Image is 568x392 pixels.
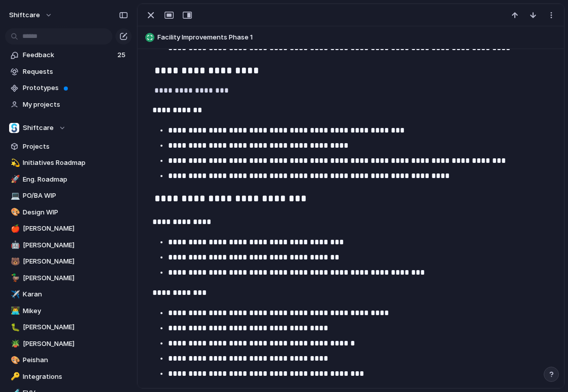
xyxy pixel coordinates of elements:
a: 🐻[PERSON_NAME] [5,254,132,269]
span: [PERSON_NAME] [23,339,128,349]
span: Facility Improvements Phase 1 [157,32,559,42]
span: Design WIP [23,207,128,217]
a: 🪴[PERSON_NAME] [5,336,132,352]
div: 🎨 [11,206,18,218]
div: 🦆 [11,272,18,284]
a: Prototypes [5,80,132,96]
a: 🐛[PERSON_NAME] [5,320,132,335]
a: 👨‍💻Mikey [5,303,132,319]
span: Projects [23,142,128,152]
span: 25 [117,50,128,60]
a: My projects [5,97,132,112]
button: 🤖 [9,240,19,250]
button: 🔑 [9,372,19,382]
a: 🦆[PERSON_NAME] [5,271,132,286]
a: 🤖[PERSON_NAME] [5,238,132,253]
button: ✈️ [9,289,19,299]
div: 🔑 [11,371,18,382]
span: shiftcare [9,10,40,20]
button: 🪴 [9,339,19,349]
div: 💫 [11,157,18,169]
div: 🪴 [11,338,18,350]
a: Feedback25 [5,48,132,63]
span: PO/BA WIP [23,191,128,201]
span: Requests [23,67,128,77]
span: Feedback [23,50,114,60]
span: Eng. Roadmap [23,175,128,185]
span: Initiatives Roadmap [23,158,128,168]
span: Shiftcare [23,123,54,133]
a: 💻PO/BA WIP [5,188,132,203]
span: My projects [23,100,128,110]
span: Mikey [23,306,128,316]
div: 🐛 [11,322,18,333]
span: [PERSON_NAME] [23,224,128,234]
a: 💫Initiatives Roadmap [5,155,132,170]
a: Requests [5,64,132,79]
div: 🐻 [11,256,18,268]
span: Integrations [23,372,128,382]
span: [PERSON_NAME] [23,240,128,250]
button: 🐻 [9,256,19,267]
button: 🎨 [9,207,19,217]
a: ✈️Karan [5,287,132,302]
div: 🍎 [11,223,18,235]
a: 🎨Peishan [5,353,132,368]
a: 🚀Eng. Roadmap [5,172,132,187]
button: 👨‍💻 [9,306,19,316]
div: 🎨 [11,355,18,366]
div: 👨‍💻 [11,305,18,317]
button: 🎨 [9,355,19,365]
button: Facility Improvements Phase 1 [142,29,559,46]
button: Shiftcare [5,120,132,136]
button: 🍎 [9,224,19,234]
button: 🐛 [9,322,19,332]
button: 🦆 [9,273,19,283]
div: 🚀 [11,173,18,185]
button: 💻 [9,191,19,201]
span: [PERSON_NAME] [23,322,128,332]
span: Prototypes [23,83,128,93]
a: 🔑Integrations [5,369,132,384]
span: [PERSON_NAME] [23,273,128,283]
a: 🎨Design WIP [5,205,132,220]
button: 💫 [9,158,19,168]
span: [PERSON_NAME] [23,256,128,267]
div: ✈️ [11,289,18,300]
span: Karan [23,289,128,299]
button: shiftcare [5,7,58,23]
a: Projects [5,139,132,154]
div: 🤖 [11,239,18,251]
a: 🍎[PERSON_NAME] [5,221,132,236]
div: 💻 [11,190,18,202]
span: Peishan [23,355,128,365]
button: 🚀 [9,175,19,185]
